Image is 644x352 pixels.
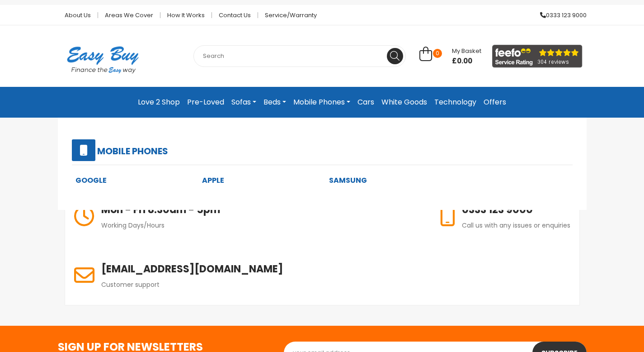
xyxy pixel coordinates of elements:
a: Contact Us [212,12,258,18]
a: Sofas [228,94,260,110]
a: About Us [58,12,98,18]
a: Offers [480,94,510,110]
a: White Goods [378,94,431,110]
div: Sofas [7,118,637,210]
a: Service/Warranty [258,12,317,18]
a: Cars [354,94,378,110]
a: Mobile Phones [72,147,168,157]
h6: [EMAIL_ADDRESS][DOMAIN_NAME] [101,262,283,276]
span: Working Days/Hours [101,221,165,230]
a: 0 My Basket £0.00 [419,52,481,62]
span: 0 [433,49,442,58]
span: My Basket [452,47,481,55]
img: Easy Buy [58,34,148,85]
a: How it works [160,12,212,18]
span: Customer support [101,280,160,289]
a: Areas we cover [98,12,160,18]
a: Mobile Phones [290,94,354,110]
a: Samsung [329,175,367,186]
a: Apple [202,175,224,186]
a: Google [75,175,107,186]
input: Search [193,45,406,67]
span: £0.00 [452,57,481,66]
a: Love 2 Shop [134,94,183,110]
a: Technology [431,94,480,110]
a: Beds [260,94,290,110]
span: Call us with any issues or enquiries [462,221,570,230]
a: Pre-Loved [183,94,228,110]
img: feefo_logo [492,45,583,68]
h5: Mobile Phones [97,146,168,157]
a: 0333 123 9000 [533,12,587,18]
